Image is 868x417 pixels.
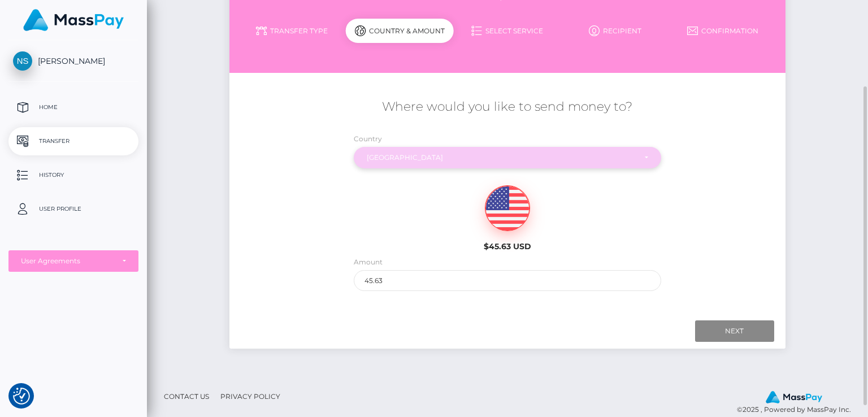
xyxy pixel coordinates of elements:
button: Russia [354,147,661,168]
p: User Profile [13,201,134,218]
p: Home [13,99,134,116]
button: User Agreements [8,250,138,272]
a: Home [8,93,138,121]
div: Country & Amount [346,19,454,43]
h6: $45.63 USD [439,242,576,251]
a: Country & Amount [346,21,454,50]
img: USD.png [485,186,530,231]
img: Revisit consent button [13,388,30,405]
button: Consent Preferences [13,388,30,405]
a: Select Service [454,21,562,41]
input: Amount to send in USD (Maximum: 45.63) [354,270,661,291]
div: [GEOGRAPHIC_DATA] [367,153,635,162]
a: Transfer [8,127,138,155]
div: © 2025 , Powered by MassPay Inc. [737,390,860,415]
h5: Where would you like to send money to? [238,98,776,116]
img: MassPay [23,9,124,31]
img: MassPay [766,391,822,403]
label: Amount [354,257,383,267]
input: Next [695,320,774,342]
a: Transfer Type [238,21,346,41]
a: User Profile [8,195,138,223]
span: [PERSON_NAME] [8,56,138,66]
a: Privacy Policy [216,388,285,405]
label: Country [354,134,382,144]
p: Transfer [13,133,134,150]
a: Confirmation [669,21,777,41]
a: Contact Us [159,388,214,405]
div: User Agreements [21,257,114,266]
a: Recipient [561,21,669,41]
p: History [13,167,134,184]
a: History [8,161,138,189]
